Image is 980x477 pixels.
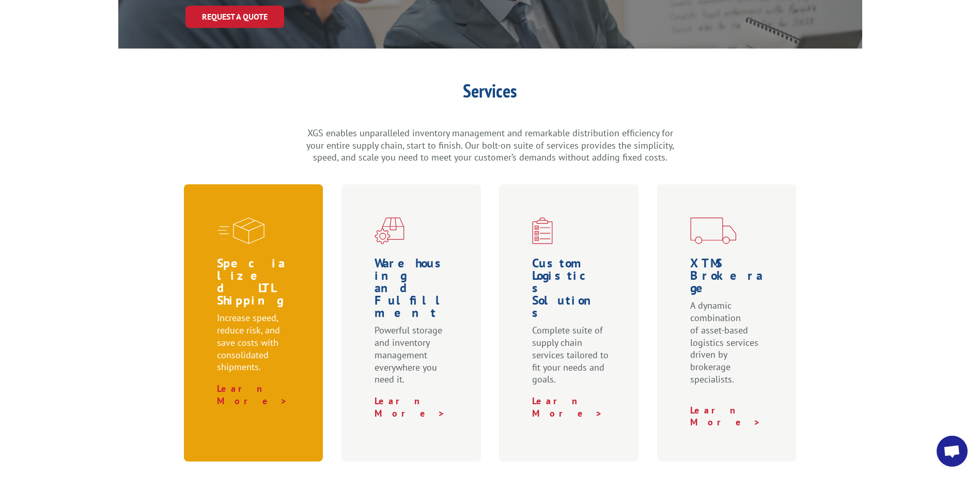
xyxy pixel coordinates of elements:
a: Learn More > [375,395,445,419]
img: xgs-icon-transportation-forms-red [690,217,736,244]
h1: XTMS Brokerage [690,257,768,299]
h1: Custom Logistics Solutions [532,257,610,324]
p: Increase speed, reduce risk, and save costs with consolidated shipments. [217,312,294,383]
a: Learn More > [690,404,761,428]
h1: Specialized LTL Shipping [217,257,294,312]
img: xgs-icon-specialized-ltl-red [217,217,265,244]
p: XGS enables unparalleled inventory management and remarkable distribution efficiency for your ent... [304,127,676,164]
a: Request a Quote [185,6,284,28]
img: xgs-icon-custom-logistics-solutions-red [532,217,553,244]
img: xgs-icon-warehouseing-cutting-fulfillment-red [375,217,405,244]
a: Learn More > [217,383,288,407]
a: Learn More > [532,395,603,419]
p: Complete suite of supply chain services tailored to fit your needs and goals. [532,324,610,395]
p: Powerful storage and inventory management everywhere you need it. [375,324,452,395]
h1: Warehousing and Fulfillment [375,257,452,324]
p: A dynamic combination of asset-based logistics services driven by brokerage specialists. [690,299,768,395]
h1: Services [304,82,676,105]
div: Open chat [937,436,968,467]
